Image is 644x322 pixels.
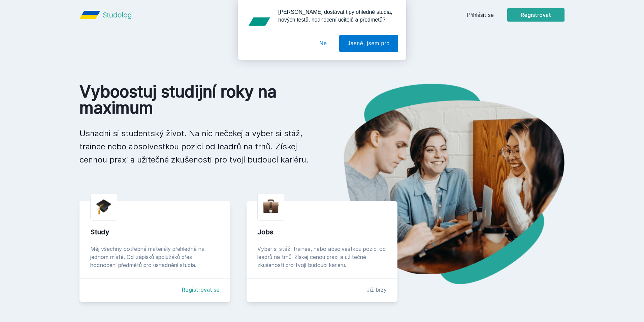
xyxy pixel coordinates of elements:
div: Již brzy [367,286,387,294]
div: [PERSON_NAME] dostávat tipy ohledně studia, nových testů, hodnocení učitelů a předmětů? [273,8,398,24]
button: Ne [311,35,335,52]
div: Jobs [257,227,387,237]
div: Vyber si stáž, trainee, nebo absolvestkou pozici od leadrů na trhů. Získej cenou praxi a užitečné... [257,245,387,269]
a: Registrovat se [182,286,220,294]
div: Měj všechny potřebné materiály přehledně na jednom místě. Od zápisků spolužáků přes hodnocení pře... [90,245,220,269]
h1: Vyboostuj studijní roky na maximum [79,84,311,116]
div: Study [90,227,220,237]
img: notification icon [246,8,273,35]
img: graduation-cap.png [96,199,111,215]
img: hero.png [322,84,565,284]
button: Jasně, jsem pro [339,35,398,52]
p: Usnadni si studentský život. Na nic nečekej a vyber si stáž, trainee nebo absolvestkou pozici od ... [79,127,311,166]
img: briefcase.png [263,198,279,215]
